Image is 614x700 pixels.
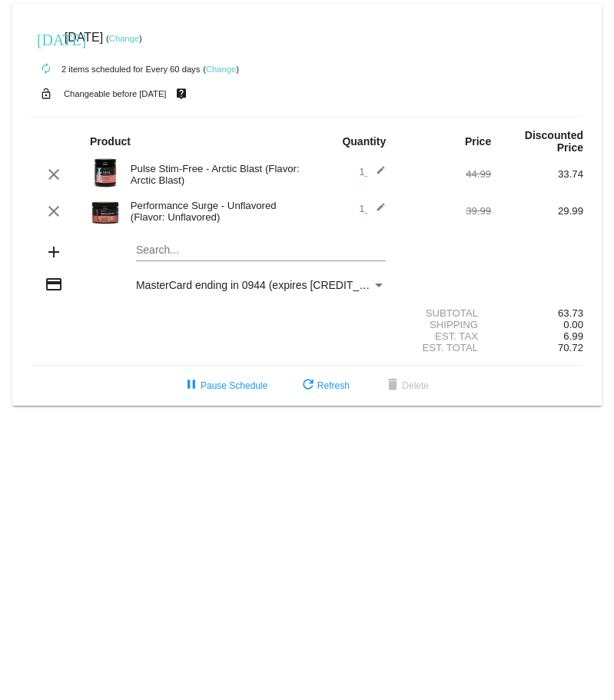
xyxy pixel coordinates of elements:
[558,342,583,353] span: 70.72
[525,129,583,154] strong: Discounted Price
[371,372,441,400] button: Delete
[123,200,307,223] div: Performance Surge - Unflavored (Flavor: Unflavored)
[359,203,386,214] span: 1
[172,84,191,104] mat-icon: live_help
[367,165,386,184] mat-icon: edit
[399,342,491,353] div: Est. Total
[491,168,583,180] div: 33.74
[383,377,402,395] mat-icon: delete
[203,65,239,74] small: ( )
[45,202,63,221] mat-icon: clear
[109,34,139,43] a: Change
[563,319,583,330] span: 0.00
[45,165,63,184] mat-icon: clear
[136,279,386,291] mat-select: Payment Method
[136,279,430,291] span: MasterCard ending in 0944 (expires [CREDIT_CARD_DATA])
[37,60,55,78] mat-icon: autorenew
[123,163,307,186] div: Pulse Stim-Free - Arctic Blast (Flavor: Arctic Blast)
[90,135,131,148] strong: Product
[90,194,121,225] img: Image-1-Carousel-Performance-Surge-Transp.png
[136,244,386,257] input: Search...
[37,84,55,104] mat-icon: lock_open
[299,377,317,395] mat-icon: refresh
[206,65,236,74] a: Change
[287,372,362,400] button: Refresh
[182,380,267,391] span: Pause Schedule
[465,135,491,148] strong: Price
[563,330,583,342] span: 6.99
[383,380,429,391] span: Delete
[367,202,386,221] mat-icon: edit
[37,29,55,48] mat-icon: [DATE]
[45,243,63,261] mat-icon: add
[182,377,201,395] mat-icon: pause
[31,65,200,74] small: 2 items scheduled for Every 60 days
[399,168,491,180] div: 44.99
[491,205,583,217] div: 29.99
[45,275,63,294] mat-icon: credit_card
[342,135,386,148] strong: Quantity
[491,307,583,319] div: 63.73
[64,89,167,98] small: Changeable before [DATE]
[106,34,142,43] small: ( )
[399,319,491,330] div: Shipping
[399,205,491,217] div: 39.99
[170,372,280,400] button: Pause Schedule
[299,380,350,391] span: Refresh
[399,307,491,319] div: Subtotal
[399,330,491,342] div: Est. Tax
[359,166,386,177] span: 1
[90,158,121,188] img: PulseSF-20S-Arctic-Blast-1000x1000-Transp-Roman-Berezecky.png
